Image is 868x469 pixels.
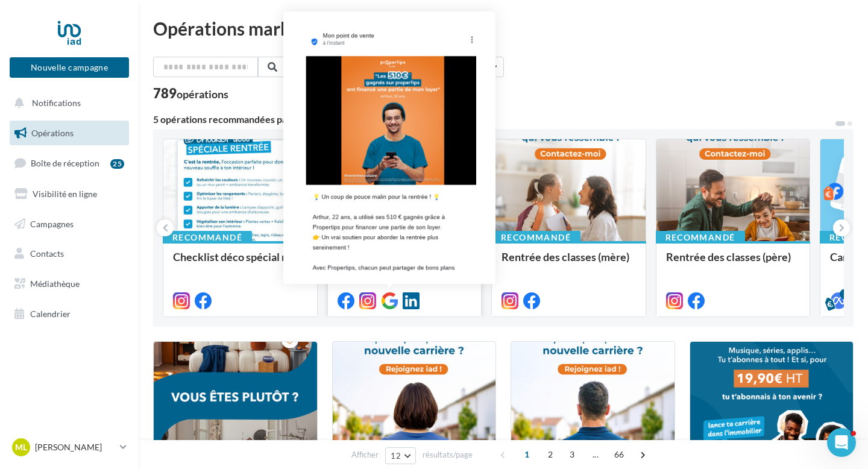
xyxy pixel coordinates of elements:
span: Afficher [351,449,379,461]
div: Rentrée des classes (mère) [502,251,636,275]
div: opérations [177,89,228,99]
div: Recommandé [491,231,580,244]
span: 2 [541,445,560,464]
p: [PERSON_NAME] [35,441,115,453]
span: Notifications [32,98,81,108]
div: 5 [840,289,851,300]
button: Notifications [7,90,127,116]
div: 5 opérations recommandées par votre enseigne [153,115,834,124]
span: Campagnes [30,218,74,228]
a: Campagnes [7,212,131,237]
div: Checklist déco spécial rentrée [173,251,307,275]
div: 789 [153,87,228,100]
a: Contacts [7,241,131,266]
span: Visibilité en ligne [33,189,97,199]
span: 66 [609,445,629,464]
a: Visibilité en ligne [7,181,131,207]
button: Filtrer par canal [294,57,388,77]
a: Médiathèque [7,271,131,297]
span: Médiathèque [30,279,80,289]
span: résultats/page [423,449,473,461]
span: 1 [517,445,536,464]
div: Propertips (rentrée) [338,251,472,275]
span: ML [15,441,27,453]
span: Boîte de réception [31,158,99,168]
button: 12 [385,447,416,464]
div: Recommandé [163,231,252,244]
button: Filtrer par catégorie [394,57,504,77]
a: ML [PERSON_NAME] [10,436,129,459]
span: 12 [391,451,401,461]
span: ... [586,445,605,464]
span: Contacts [30,248,64,259]
div: Rentrée des classes (père) [666,251,800,275]
span: 3 [562,445,582,464]
div: Recommandé [327,231,417,244]
div: Opérations marketing [153,19,854,37]
a: Calendrier [7,301,131,327]
iframe: Intercom live chat [827,428,856,457]
span: Calendrier [30,309,71,319]
a: Boîte de réception25 [7,150,131,176]
span: Opérations [31,128,74,138]
button: Nouvelle campagne [10,57,129,78]
div: Recommandé [656,231,745,244]
div: 25 [110,159,124,169]
a: Opérations [7,121,131,146]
